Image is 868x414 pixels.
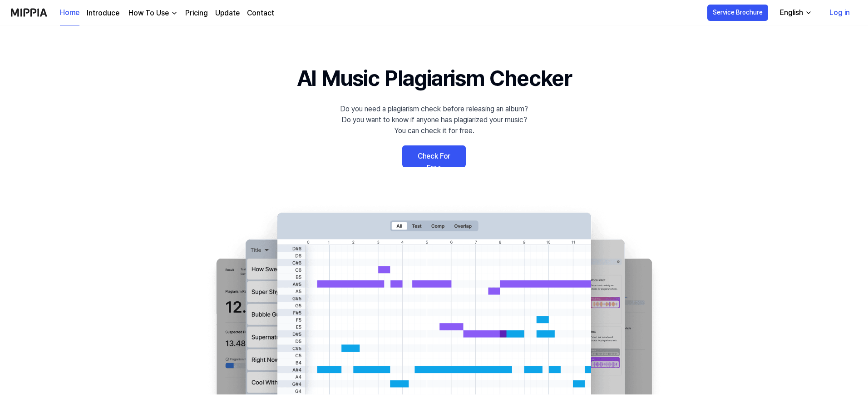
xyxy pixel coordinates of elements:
img: down [171,10,178,17]
h1: AI Music Plagiarism Checker [297,62,572,95]
a: Contact [247,8,274,19]
div: English [778,7,805,18]
button: English [773,4,818,22]
button: Service Brochure [707,5,768,21]
a: Update [215,8,240,19]
a: Check For Free [402,145,466,167]
div: How To Use [127,8,171,19]
button: How To Use [127,8,178,19]
img: main Image [198,204,670,394]
a: Pricing [185,8,208,19]
a: Home [60,0,79,25]
div: Do you need a plagiarism check before releasing an album? Do you want to know if anyone has plagi... [340,104,528,136]
a: Introduce [87,8,119,19]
